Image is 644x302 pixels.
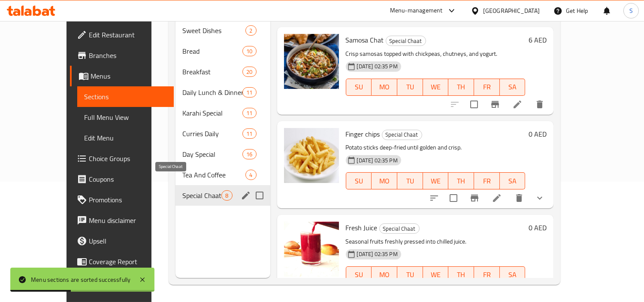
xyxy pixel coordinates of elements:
button: SA [500,266,526,284]
span: Edit Restaurant [89,30,167,40]
div: Karahi Special11 [175,103,270,123]
span: Full Menu View [84,112,167,122]
button: SU [346,266,372,284]
a: Menus [70,66,174,86]
div: items [242,149,256,159]
button: SA [500,172,526,189]
span: Coupons [89,174,167,184]
a: Coverage Report [70,251,174,272]
div: Daily Lunch & Dinner11 [175,82,270,103]
a: Full Menu View [77,107,174,128]
button: TU [397,172,423,189]
button: TU [397,79,423,96]
span: 10 [243,47,256,55]
div: Day Special [182,149,242,159]
span: 2 [246,27,256,35]
h6: 0 AED [529,222,547,234]
span: TU [401,81,420,93]
span: WE [426,268,445,281]
div: [GEOGRAPHIC_DATA] [483,6,540,15]
img: Finger chips [284,128,339,183]
span: Edit Menu [84,133,167,143]
button: FR [474,79,500,96]
button: TH [448,172,474,189]
span: Bread [182,46,242,56]
a: Promotions [70,189,174,210]
span: Special Chaat [382,130,422,140]
button: FR [474,172,500,189]
button: Branch-specific-item [485,94,505,115]
span: 16 [243,150,256,159]
span: TH [452,81,471,93]
span: 11 [243,130,256,138]
span: 8 [222,192,232,200]
span: FR [478,81,496,93]
span: Special Chaat [380,224,419,234]
img: Samosa Chat [284,34,339,89]
span: 11 [243,109,256,117]
button: sort-choices [424,188,444,208]
a: Coupons [70,169,174,189]
span: SU [350,268,369,281]
div: Menu-management [390,6,443,16]
svg: Show Choices [535,193,545,203]
span: WE [426,81,445,93]
div: Day Special16 [175,144,270,165]
p: Crisp samosas topped with chickpeas, chutneys, and yogurt. [346,49,526,59]
button: FR [474,266,500,284]
span: Special Chaat [386,36,426,46]
span: FR [478,175,496,187]
a: Edit menu item [492,193,502,203]
button: show more [529,188,550,208]
div: Special Chaat [382,130,422,140]
span: Finger chips [346,128,380,140]
span: 4 [246,171,256,179]
button: WE [423,266,449,284]
div: Special Chaat [379,223,420,234]
span: Choice Groups [89,153,167,164]
span: MO [375,81,394,93]
span: Select to update [465,95,483,113]
button: SU [346,172,372,189]
a: Menu disclaimer [70,210,174,231]
span: SU [350,81,369,93]
button: MO [372,79,397,96]
span: 20 [243,68,256,76]
span: Menus [91,71,167,81]
nav: Menu sections [175,17,270,209]
button: TH [448,266,474,284]
span: Sections [84,92,167,102]
h6: 6 AED [529,34,547,46]
div: Special Chaat [386,36,426,46]
span: 11 [243,88,256,97]
a: Edit Restaurant [70,24,174,45]
span: Daily Lunch & Dinner [182,87,242,98]
button: WE [423,172,449,189]
div: Bread10 [175,41,270,61]
button: delete [509,188,529,208]
span: FR [478,268,496,281]
button: SU [346,79,372,96]
a: Choice Groups [70,148,174,169]
span: SA [503,268,522,281]
div: Breakfast20 [175,61,270,82]
span: SU [350,175,369,187]
div: Tea And Coffee4 [175,165,270,185]
span: MO [375,175,394,187]
span: Tea And Coffee [182,170,245,180]
h6: 0 AED [529,128,547,140]
span: Special Chaat [182,190,221,201]
span: TU [401,175,420,187]
span: Promotions [89,195,167,205]
button: delete [529,94,550,115]
span: Karahi Special [182,108,242,118]
span: S [629,6,633,15]
span: Curries Daily [182,128,242,139]
span: Coverage Report [89,256,167,267]
a: Sections [77,86,174,107]
a: Edit menu item [512,99,523,110]
span: [DATE] 02:35 PM [354,156,401,165]
span: Branches [89,50,167,61]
